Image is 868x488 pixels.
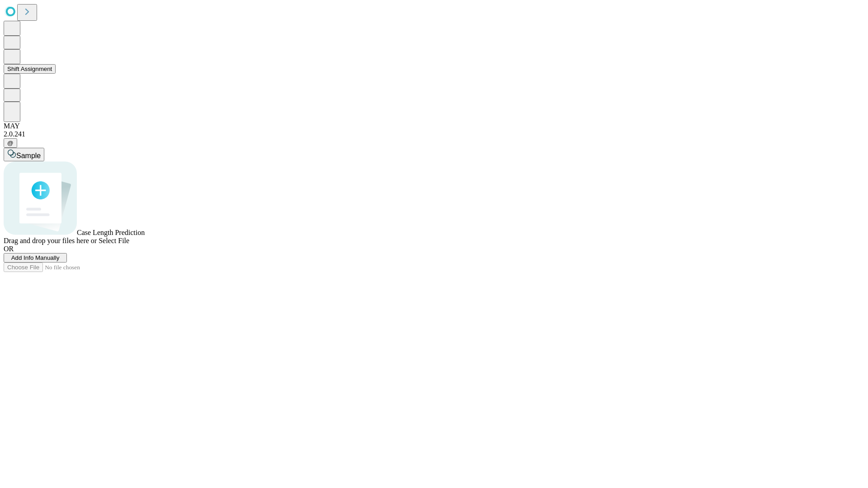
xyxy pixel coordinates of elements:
[16,152,41,160] span: Sample
[99,237,129,244] span: Select File
[4,64,56,74] button: Shift Assignment
[4,148,44,161] button: Sample
[7,140,14,146] span: @
[4,122,864,130] div: MAY
[4,253,67,263] button: Add Info Manually
[4,130,864,138] div: 2.0.241
[77,229,145,236] span: Case Length Prediction
[4,237,97,244] span: Drag and drop your files here or
[4,138,17,148] button: @
[11,254,60,261] span: Add Info Manually
[4,245,14,253] span: OR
